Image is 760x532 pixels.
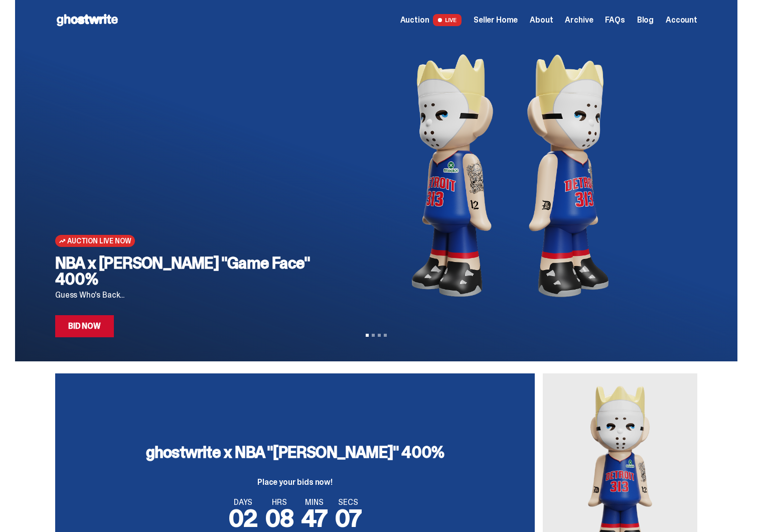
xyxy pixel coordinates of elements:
[67,237,131,245] span: Auction Live Now
[146,444,444,460] h3: ghostwrite x NBA "[PERSON_NAME]" 400%
[372,334,375,337] button: View slide 2
[433,14,462,26] span: LIVE
[474,16,518,24] a: Seller Home
[666,16,697,24] a: Account
[55,315,114,337] a: Bid Now
[146,478,444,486] p: Place your bids now!
[605,16,625,24] a: FAQs
[400,14,462,26] a: Auction LIVE
[55,255,323,287] h2: NBA x [PERSON_NAME] "Game Face" 400%
[530,16,553,24] a: About
[366,334,369,337] button: View slide 1
[378,334,381,337] button: View slide 3
[229,498,257,506] span: DAYS
[55,291,323,299] p: Guess Who's Back...
[400,16,429,24] span: Auction
[339,40,681,311] img: NBA x Eminem "Game Face" 400%
[384,334,387,337] button: View slide 4
[301,498,328,506] span: MINS
[565,16,593,24] a: Archive
[335,498,361,506] span: SECS
[265,498,293,506] span: HRS
[637,16,654,24] a: Blog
